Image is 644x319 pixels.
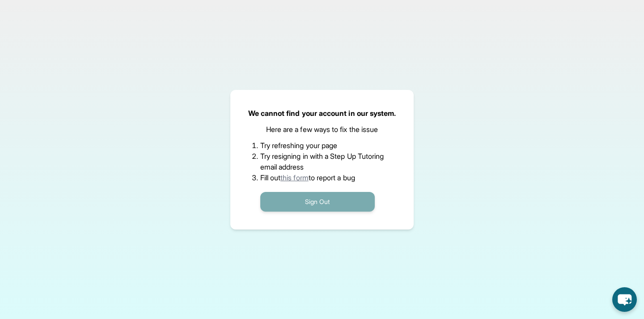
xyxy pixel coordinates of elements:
[248,108,396,119] p: We cannot find your account in our system.
[260,172,384,183] li: Fill out to report a bug
[260,140,384,151] li: Try refreshing your page
[260,197,375,206] a: Sign Out
[266,124,378,135] p: Here are a few ways to fix the issue
[260,151,384,172] li: Try resigning in with a Step Up Tutoring email address
[612,287,637,312] button: chat-button
[280,173,309,182] a: this form
[260,192,375,212] button: Sign Out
